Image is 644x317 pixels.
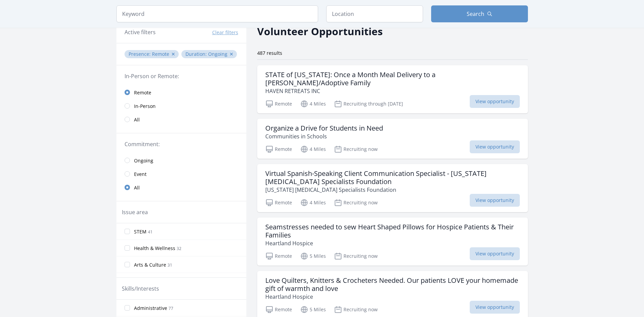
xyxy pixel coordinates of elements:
[334,305,378,314] p: Recruiting now
[300,100,326,108] p: 4 Miles
[229,51,234,58] button: ✕
[125,262,130,267] input: Arts & Culture 31
[257,65,528,113] a: STATE of [US_STATE]: Once a Month Meal Delivery to a [PERSON_NAME]/Adoptive Family HAVEN RETREATS...
[116,86,246,99] a: Remote
[470,247,520,260] span: View opportunity
[125,245,130,251] input: Health & Wellness 32
[125,72,238,80] legend: In-Person or Remote:
[134,228,147,235] span: STEM
[467,10,484,18] span: Search
[265,87,520,95] p: HAVEN RETREATS INC
[265,252,292,260] p: Remote
[212,29,238,36] button: Clear filters
[470,194,520,207] span: View opportunity
[129,51,152,57] span: Presence :
[265,124,383,132] h3: Organize a Drive for Students in Need
[265,132,383,140] p: Communities in Schools
[134,103,156,110] span: In-Person
[257,119,528,159] a: Organize a Drive for Students in Need Communities in Schools Remote 4 Miles Recruiting now View o...
[134,245,175,252] span: Health & Wellness
[470,95,520,108] span: View opportunity
[116,154,246,167] a: Ongoing
[116,181,246,194] a: All
[168,262,172,268] span: 31
[148,229,153,235] span: 41
[122,285,159,293] legend: Skills/Interests
[116,99,246,113] a: In-Person
[265,239,520,247] p: Heartland Hospice
[265,145,292,153] p: Remote
[257,164,528,212] a: Virtual Spanish-Speaking Client Communication Specialist - [US_STATE] [MEDICAL_DATA] Specialists ...
[208,51,227,57] span: Ongoing
[134,89,151,96] span: Remote
[470,301,520,314] span: View opportunity
[265,100,292,108] p: Remote
[300,305,326,314] p: 5 Miles
[431,5,528,22] button: Search
[171,51,175,58] button: ✕
[257,50,282,56] span: 487 results
[265,199,292,207] p: Remote
[185,51,208,57] span: Duration :
[300,145,326,153] p: 4 Miles
[116,167,246,181] a: Event
[125,140,238,148] legend: Commitment:
[257,218,528,266] a: Seamstresses needed to sew Heart Shaped Pillows for Hospice Patients & Their Families Heartland H...
[134,305,167,312] span: Administrative
[265,276,520,293] h3: Love Quilters, Knitters & Crocheters Needed. Our patients LOVE your homemade gift of warmth and love
[125,229,130,234] input: STEM 41
[257,24,383,39] h2: Volunteer Opportunities
[134,184,140,191] span: All
[125,305,130,311] input: Administrative 77
[300,199,326,207] p: 4 Miles
[116,113,246,126] a: All
[169,305,173,311] span: 77
[265,293,520,301] p: Heartland Hospice
[177,246,181,251] span: 32
[265,71,520,87] h3: STATE of [US_STATE]: Once a Month Meal Delivery to a [PERSON_NAME]/Adoptive Family
[134,116,140,123] span: All
[265,186,520,194] p: [US_STATE] [MEDICAL_DATA] Specialists Foundation
[122,208,148,216] legend: Issue area
[152,51,169,57] span: Remote
[134,171,147,178] span: Event
[265,223,520,239] h3: Seamstresses needed to sew Heart Shaped Pillows for Hospice Patients & Their Families
[116,5,318,22] input: Keyword
[300,252,326,260] p: 5 Miles
[334,100,403,108] p: Recruiting through [DATE]
[265,169,520,186] h3: Virtual Spanish-Speaking Client Communication Specialist - [US_STATE] [MEDICAL_DATA] Specialists ...
[134,157,153,164] span: Ongoing
[125,28,156,36] h3: Active filters
[326,5,423,22] input: Location
[334,145,378,153] p: Recruiting now
[334,252,378,260] p: Recruiting now
[334,199,378,207] p: Recruiting now
[470,140,520,153] span: View opportunity
[134,262,166,268] span: Arts & Culture
[265,305,292,314] p: Remote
